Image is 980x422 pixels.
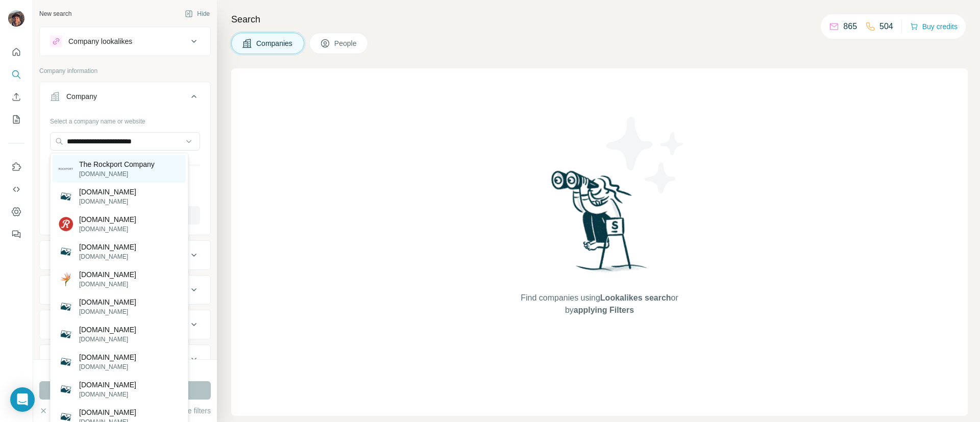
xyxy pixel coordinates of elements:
p: [DOMAIN_NAME] [79,214,136,225]
p: [DOMAIN_NAME] [79,297,136,307]
img: The Rockport Company [59,168,73,169]
p: [DOMAIN_NAME] [79,187,136,197]
img: glowrockport.com [59,300,73,314]
p: [DOMAIN_NAME] [79,169,155,179]
p: [DOMAIN_NAME] [79,335,136,344]
span: People [334,38,358,48]
p: [DOMAIN_NAME] [79,269,136,280]
p: [DOMAIN_NAME] [79,325,136,335]
button: Feedback [8,225,24,243]
button: Buy credits [910,19,958,34]
img: birdrockport.com [59,189,73,204]
div: Open Intercom Messenger [10,387,35,412]
button: Annual revenue ($) [40,312,210,337]
span: applying Filters [574,306,634,314]
button: Dashboard [8,203,24,221]
img: reeleminnrockport.com [59,217,73,231]
button: Employees (size) [40,347,210,371]
img: ohmyrockport.com [59,272,73,286]
img: Surfe Illustration - Woman searching with binoculars [547,168,653,282]
button: HQ location [40,278,210,302]
button: Company [40,84,210,113]
button: Hide [178,6,217,21]
div: Select a company name or website [50,113,200,126]
img: earthstreasuresrockport.com [59,355,73,369]
button: Quick start [8,43,24,61]
button: Use Surfe API [8,180,24,198]
p: [DOMAIN_NAME] [79,307,136,316]
button: Enrich CSV [8,88,24,106]
img: beachsideatrockport.com [59,327,73,341]
img: Surfe Illustration - Stars [600,109,692,201]
p: The Rockport Company [79,159,155,169]
img: relocate2rockport.com [59,244,73,259]
span: Find companies using or by [518,292,681,316]
span: Lookalikes search [600,293,671,302]
button: Use Surfe on LinkedIn [8,158,24,176]
h4: Search [231,12,968,27]
div: Company [66,91,97,102]
div: New search [39,9,71,18]
p: [DOMAIN_NAME] [79,362,136,371]
p: [DOMAIN_NAME] [79,380,136,390]
p: [DOMAIN_NAME] [79,242,136,252]
p: [DOMAIN_NAME] [79,197,136,206]
p: [DOMAIN_NAME] [79,280,136,289]
button: Company lookalikes [40,29,210,54]
p: [DOMAIN_NAME] [79,252,136,261]
p: 504 [879,20,893,33]
div: Company lookalikes [68,36,132,46]
p: [DOMAIN_NAME] [79,225,136,234]
button: My lists [8,110,24,129]
img: jtautobrockport.com [59,382,73,396]
p: [DOMAIN_NAME] [79,407,136,417]
button: Clear [39,406,68,416]
button: Industry [40,243,210,267]
p: [DOMAIN_NAME] [79,390,136,399]
img: Avatar [8,10,24,27]
span: Companies [256,38,293,48]
button: Search [8,65,24,84]
p: [DOMAIN_NAME] [79,352,136,362]
p: Company information [39,66,211,76]
p: 865 [843,20,857,33]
